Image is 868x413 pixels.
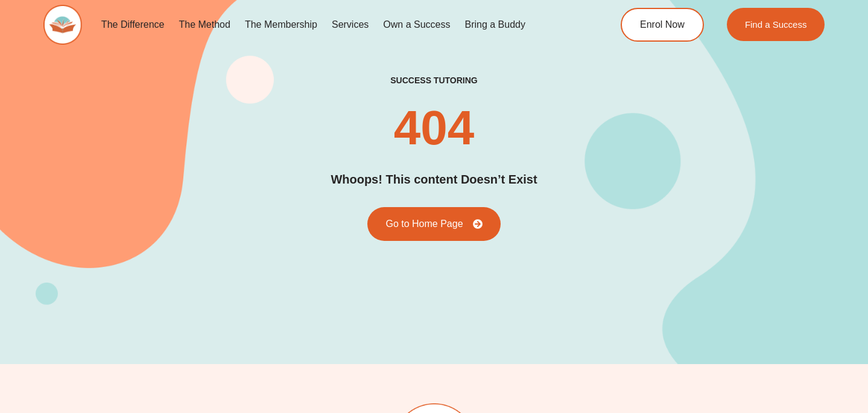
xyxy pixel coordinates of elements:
[390,75,477,86] h2: success tutoring
[621,8,704,42] a: Enrol Now
[727,8,825,41] a: Find a Success
[238,11,325,39] a: The Membership
[94,11,576,39] nav: Menu
[385,219,463,229] span: Go to Home Page
[745,20,807,29] span: Find a Success
[331,170,537,189] h2: Whoops! This content Doesn’t Exist
[325,11,376,39] a: Services
[376,11,457,39] a: Own a Success
[94,11,172,39] a: The Difference
[457,11,533,39] a: Bring a Buddy
[640,20,685,30] span: Enrol Now
[394,104,474,152] h2: 404
[172,11,238,39] a: The Method
[367,207,500,241] a: Go to Home Page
